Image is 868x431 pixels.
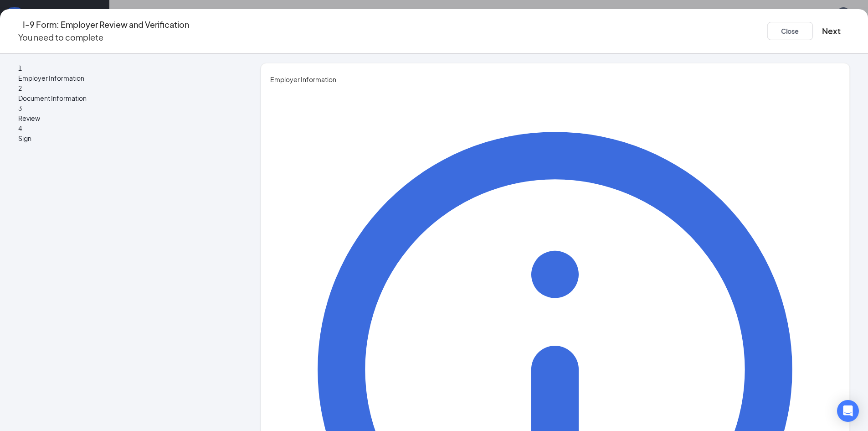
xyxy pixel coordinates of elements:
[18,133,226,143] span: Sign
[18,84,22,92] span: 2
[18,124,22,132] span: 4
[18,73,226,83] span: Employer Information
[837,400,859,422] div: Open Intercom Messenger
[18,113,226,123] span: Review
[767,22,813,40] button: Close
[18,31,189,44] p: You need to complete
[18,104,22,112] span: 3
[23,18,189,31] h4: I-9 Form: Employer Review and Verification
[18,64,22,72] span: 1
[270,74,840,84] span: Employer Information
[822,25,841,37] button: Next
[18,93,226,103] span: Document Information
